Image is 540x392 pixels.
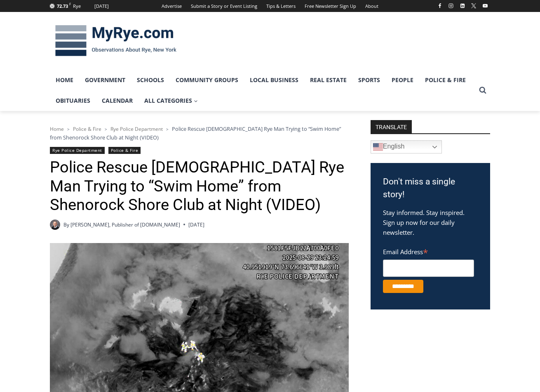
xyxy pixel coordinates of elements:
a: Author image [50,220,60,230]
time: [DATE] [188,221,204,229]
a: Community Groups [170,70,244,90]
a: Home [50,70,79,90]
a: Police & Fire [419,70,472,90]
a: Calendar [96,90,139,111]
a: All Categories [139,90,204,111]
strong: TRANSLATE [371,120,412,133]
h1: Police Rescue [DEMOGRAPHIC_DATA] Rye Man Trying to “Swim Home” from Shenorock Shore Club at Night... [50,158,349,215]
a: Rye Police Department [50,147,105,154]
a: Sports [352,70,386,90]
button: View Search Form [475,83,490,98]
a: Police & Fire [73,125,101,132]
span: > [105,126,107,132]
a: Local Business [244,70,304,90]
a: English [371,140,442,153]
a: Home [50,125,64,132]
span: F [69,2,71,6]
img: en [373,142,383,152]
span: By [63,221,69,229]
a: Schools [131,70,170,90]
div: [DATE] [94,2,109,10]
span: 72.73 [57,3,68,9]
a: X [469,1,479,11]
a: Real Estate [304,70,352,90]
div: Rye [73,2,81,10]
a: Instagram [446,1,456,11]
a: Obituaries [50,90,96,111]
span: Police Rescue [DEMOGRAPHIC_DATA] Rye Man Trying to “Swim Home” from Shenorock Shore Club at Night... [50,125,341,141]
nav: Primary Navigation [50,70,475,111]
a: YouTube [480,1,490,11]
a: Government [79,70,131,90]
a: Police & Fire [108,147,141,154]
a: Linkedin [458,1,467,11]
a: Rye Police Department [110,125,163,132]
a: [PERSON_NAME], Publisher of [DOMAIN_NAME] [70,221,180,228]
nav: Breadcrumbs [50,125,349,142]
span: > [67,126,70,132]
span: > [166,126,169,132]
a: People [386,70,419,90]
span: All Categories [144,96,198,105]
p: Stay informed. Stay inspired. Sign up now for our daily newsletter. [383,208,478,237]
img: MyRye.com [50,19,182,62]
a: Facebook [435,1,445,11]
label: Email Address [383,243,474,258]
h3: Don't miss a single story! [383,175,478,201]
